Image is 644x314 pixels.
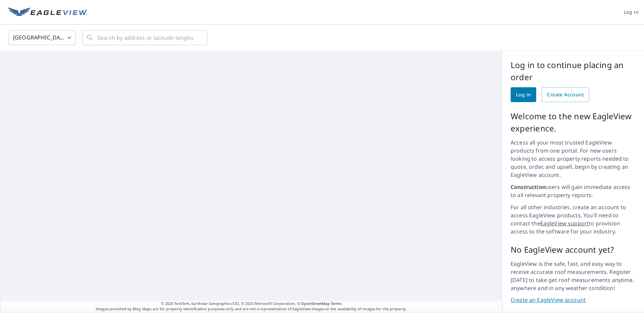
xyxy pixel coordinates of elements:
[540,220,589,227] a: EagleView support
[511,183,546,191] strong: Construction
[161,301,342,307] span: © 2025 TomTom, Earthstar Geographics SIO, © 2025 Microsoft Corporation, ©
[511,260,636,292] p: EagleView is the safe, fast, and easy way to receive accurate roof measurements. Register [DATE] ...
[511,87,536,102] a: Log in
[511,203,636,235] p: For all other industries, create an account to access EagleView products. You'll need to contact ...
[8,7,88,18] img: EV Logo
[542,87,589,102] a: Create Account
[547,91,584,99] span: Create Account
[301,301,329,306] a: OpenStreetMap
[624,8,639,17] span: Log in
[511,59,636,83] p: Log in to continue placing an order
[511,110,636,134] p: Welcome to the new EagleView experience.
[511,183,636,199] p: users will gain immediate access to all relevant property reports.
[511,138,636,179] p: Access all your most trusted EagleView products from one portal. For new users looking to access ...
[8,28,76,47] div: [GEOGRAPHIC_DATA]
[516,91,531,99] span: Log in
[511,244,636,256] p: No EagleView account yet?
[511,296,636,304] a: Create an EagleView account
[331,301,342,306] a: Terms
[97,28,193,47] input: Search by address or latitude-longitude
